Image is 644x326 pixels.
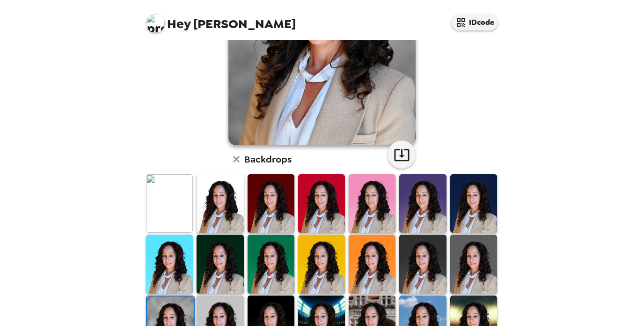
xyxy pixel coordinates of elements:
button: IDcode [451,14,498,30]
img: Original [146,174,193,233]
span: [PERSON_NAME] [146,9,296,30]
h6: Backdrops [244,152,292,167]
span: Hey [167,15,190,32]
img: profile pic [146,14,165,33]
